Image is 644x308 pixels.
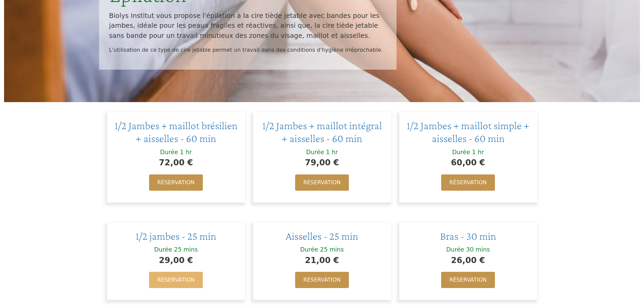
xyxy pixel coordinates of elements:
div: 1 hr [180,148,192,156]
p: Biolys Institut vous propose l'épilation à la cire tiède jetable avec bandes pour les jambes, idé... [109,11,386,41]
a: 1/2 Jambes + maillot brésilien + aisselles - 60 min [115,119,238,144]
div: 26,00 € [406,254,530,267]
div: Durée [300,246,318,254]
div: 25 mins [320,246,344,254]
div: 72,00 € [114,156,238,169]
a: Réservation [295,174,349,191]
div: 30 mins [466,246,490,254]
div: 1 hr [472,148,484,156]
a: Réservation [295,272,349,288]
div: Durée [154,246,172,254]
div: Durée [306,148,324,156]
a: Réservation [149,272,202,288]
p: L'utilisation de ce type de cire jetable permet un travail dans des conditions d'hygiène irréproc... [109,46,386,54]
a: Aisselles - 25 min [286,230,358,242]
div: 60,00 € [406,156,530,169]
div: Durée [446,246,464,254]
div: 1 hr [326,148,338,156]
div: 21,00 € [260,254,384,267]
a: Réservation [441,174,495,191]
div: 29,00 € [114,254,238,267]
a: 1/2 Jambes + maillot intégral + aisselles - 60 min [262,119,382,144]
a: Réservation [441,272,495,288]
div: 25 mins [174,246,198,254]
div: Durée [160,148,178,156]
a: 1/2 Jambes + maillot simple + aisselles - 60 min [407,119,529,144]
a: Bras - 30 min [440,230,496,242]
div: Durée [452,148,470,156]
div: 79,00 € [260,156,384,169]
a: Réservation [149,174,202,191]
a: 1/2 jambes - 25 min [136,230,216,242]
